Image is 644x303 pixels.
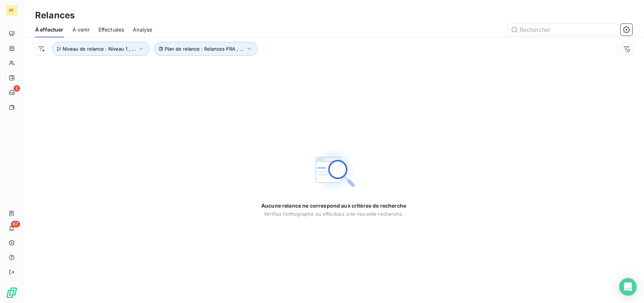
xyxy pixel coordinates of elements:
span: 2 [14,85,20,92]
span: À venir [72,26,90,33]
span: Aucune relance ne correspond aux critères de recherche [261,202,406,209]
span: Niveau de relance : Niveau 1 , ... [63,46,136,52]
img: Empty state [310,146,357,193]
img: Logo LeanPay [6,287,18,299]
span: Vérifiez l’orthographe ou effectuez une nouvelle recherche. [264,211,404,217]
span: Plan de relance : Relances FRA , ... [165,46,244,52]
div: RF [6,4,18,16]
span: 67 [11,221,20,227]
button: Niveau de relance : Niveau 1 , ... [52,42,150,56]
h3: Relances [35,9,75,22]
button: Plan de relance : Relances FRA , ... [154,42,258,56]
span: À effectuer [35,26,64,33]
span: Effectuées [98,26,124,33]
a: 2 [6,87,17,98]
span: Analyse [133,26,152,33]
input: Rechercher [508,24,618,36]
div: Open Intercom Messenger [619,278,637,296]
